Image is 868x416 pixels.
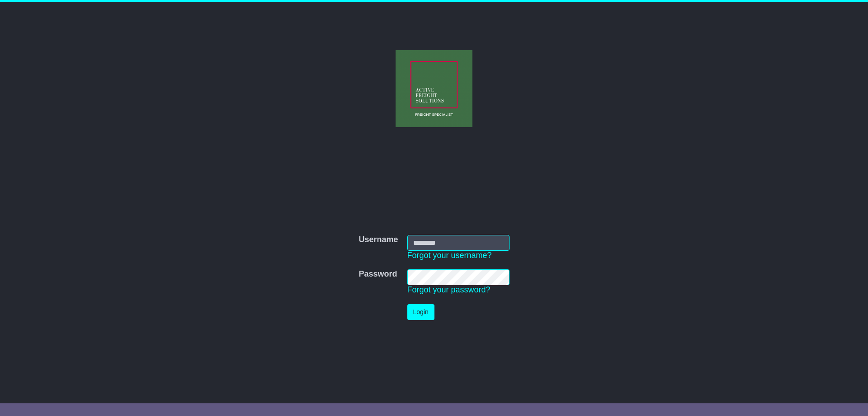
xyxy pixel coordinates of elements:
label: Username [359,235,398,245]
label: Password [359,269,397,279]
a: Forgot your username? [407,251,492,260]
img: Active Freight Solutions Pty Ltd [396,50,472,127]
a: Forgot your password? [407,285,491,294]
button: Login [407,304,434,320]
